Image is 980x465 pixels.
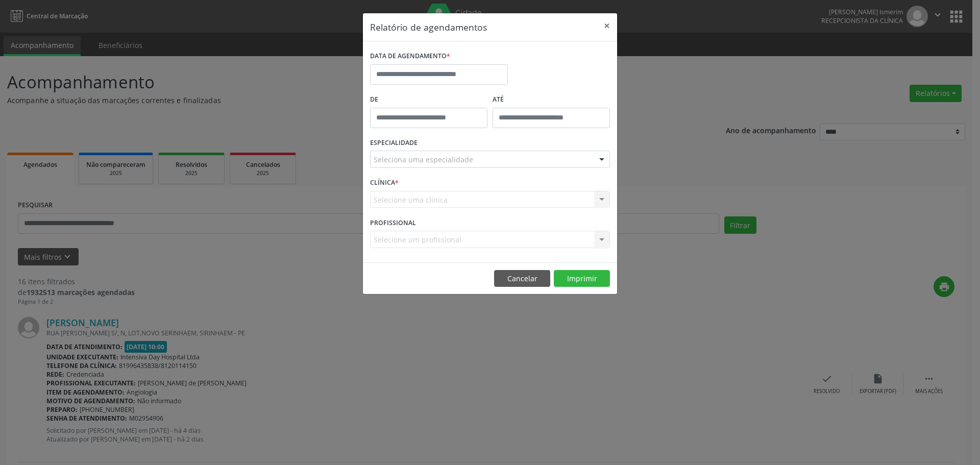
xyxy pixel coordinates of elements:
span: Seleciona uma especialidade [374,154,473,165]
button: Imprimir [554,270,610,287]
h5: Relatório de agendamentos [370,20,487,34]
label: ESPECIALIDADE [370,135,418,151]
button: Cancelar [494,270,550,287]
label: PROFISSIONAL [370,215,416,231]
label: ATÉ [493,92,610,108]
label: DATA DE AGENDAMENTO [370,48,450,64]
label: CLÍNICA [370,175,399,191]
button: Close [597,13,617,38]
label: De [370,92,487,108]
